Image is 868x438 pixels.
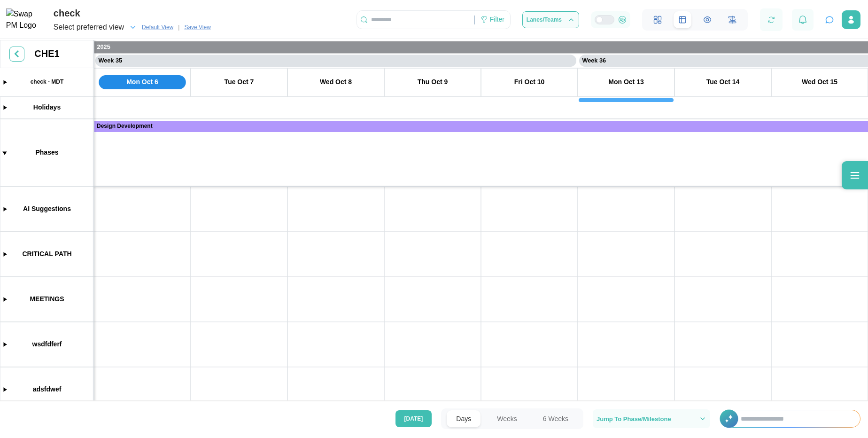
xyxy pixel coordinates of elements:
[597,416,671,422] span: Jump To Phase/Milestone
[395,410,432,427] button: [DATE]
[593,409,710,428] button: Jump To Phase/Milestone
[475,12,510,28] div: Filter
[142,23,173,32] span: Default View
[138,22,177,32] button: Default View
[180,22,214,32] button: Save View
[522,11,579,28] button: Lanes/Teams
[54,21,137,34] button: Select preferred view
[490,15,504,25] div: Filter
[184,23,210,32] span: Save View
[527,17,562,23] span: Lanes/Teams
[54,6,215,21] div: check
[488,410,527,427] button: Weeks
[534,410,578,427] button: 6 Weeks
[6,8,44,32] img: Swap PM Logo
[54,21,124,34] span: Select preferred view
[720,410,860,428] div: +
[404,411,423,427] span: [DATE]
[178,23,179,32] div: |
[447,410,480,427] button: Days
[823,13,836,26] button: Open project assistant
[765,13,778,26] button: Refresh Grid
